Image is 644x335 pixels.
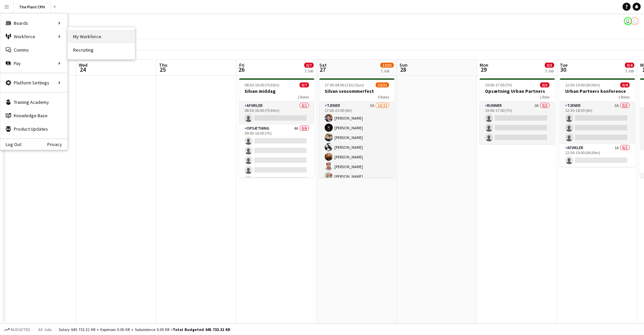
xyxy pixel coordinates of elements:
[485,82,512,87] span: 10:00-17:00 (7h)
[79,62,88,68] span: Wed
[545,63,554,68] span: 0/3
[319,88,394,94] h3: Silvan sensommerfest
[318,66,327,73] span: 27
[300,82,309,87] span: 0/7
[319,62,327,68] span: Sat
[631,17,639,25] app-user-avatar: Magnus Pedersen
[560,78,635,167] app-job-card: 12:30-19:00 (6h30m)0/4Urban Partners konference2 RolesTjener3A0/312:30-18:30 (6h) Afvikler1A0/112...
[378,94,389,99] span: 5 Roles
[559,66,568,73] span: 30
[0,43,67,57] a: Comms
[545,68,554,73] div: 1 Job
[158,66,167,73] span: 25
[159,62,167,68] span: Thu
[47,142,67,147] a: Privacy
[0,57,67,70] div: Pay
[540,82,549,87] span: 0/3
[11,327,30,332] span: Budgeted
[305,68,313,73] div: 1 Job
[376,82,389,87] span: 12/31
[560,144,635,167] app-card-role: Afvikler1A0/112:30-19:00 (6h30m)
[479,66,488,73] span: 29
[37,327,53,332] span: All jobs
[304,63,314,68] span: 0/7
[565,82,600,87] span: 12:30-19:00 (6h30m)
[245,82,279,87] span: 08:30-16:00 (7h30m)
[325,82,364,87] span: 17:00-04:00 (11h) (Sun)
[3,326,31,333] button: Budgeted
[380,63,394,68] span: 12/31
[0,30,67,43] div: Workforce
[239,125,314,196] app-card-role: Opsætning4A0/609:00-16:00 (7h)
[0,95,67,109] a: Training Academy
[14,0,51,13] button: The Plant CPH
[0,76,67,89] div: Platform Settings
[0,16,67,30] div: Boards
[239,88,314,94] h3: Silvan middag
[239,78,314,178] app-job-card: 08:30-16:00 (7h30m)0/7Silvan middag2 RolesAfvikler0/108:30-16:00 (7h30m) Opsætning4A0/609:00-16:0...
[618,94,630,99] span: 2 Roles
[298,94,309,99] span: 2 Roles
[68,30,135,43] a: My Workforce
[68,43,135,57] a: Recruiting
[319,102,394,331] app-card-role: Tjener5A10/2217:00-23:00 (6h)[PERSON_NAME][PERSON_NAME][PERSON_NAME][PERSON_NAME][PERSON_NAME][PE...
[624,17,632,25] app-user-avatar: Peter Poulsen
[540,94,549,99] span: 1 Role
[0,122,67,136] a: Product Updates
[239,62,245,68] span: Fri
[625,68,634,73] div: 1 Job
[0,109,67,122] a: Knowledge Base
[238,66,245,73] span: 26
[480,88,555,94] h3: Opsætning Urban Partners
[560,102,635,144] app-card-role: Tjener3A0/312:30-18:30 (6h)
[173,327,230,332] span: Total Budgeted 645 733.32 KR
[480,102,555,144] app-card-role: Runner2A0/310:00-17:00 (7h)
[239,102,314,125] app-card-role: Afvikler0/108:30-16:00 (7h30m)
[78,66,88,73] span: 24
[560,62,568,68] span: Tue
[480,78,555,144] app-job-card: 10:00-17:00 (7h)0/3Opsætning Urban Partners1 RoleRunner2A0/310:00-17:00 (7h)
[625,63,634,68] span: 0/4
[59,327,230,332] div: Salary 645 733.32 KR + Expenses 0.00 KR + Subsistence 0.00 KR =
[620,82,630,87] span: 0/4
[381,68,393,73] div: 1 Job
[0,142,21,147] a: Log Out
[319,78,394,178] app-job-card: 17:00-04:00 (11h) (Sun)12/31Silvan sensommerfest5 RolesTjener5A10/2217:00-23:00 (6h)[PERSON_NAME]...
[398,66,408,73] span: 28
[480,62,488,68] span: Mon
[399,62,408,68] span: Sun
[560,88,635,94] h3: Urban Partners konference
